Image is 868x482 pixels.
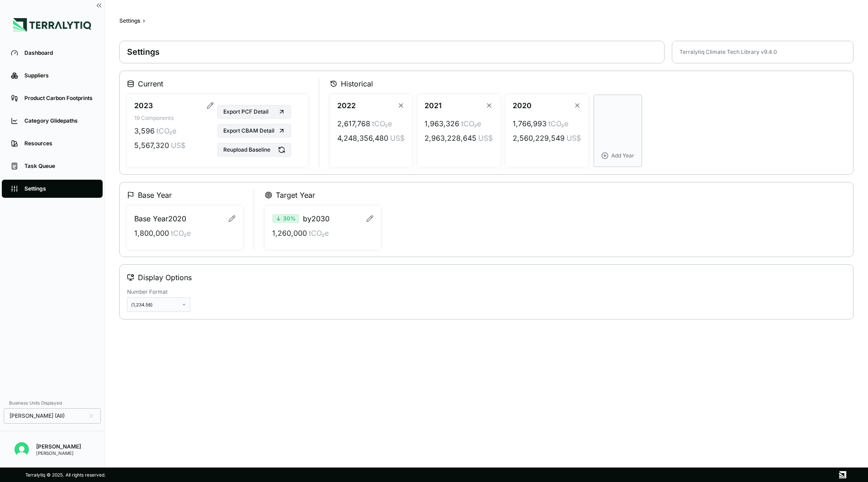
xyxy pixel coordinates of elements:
[14,442,29,457] img: Siya Sindhani
[283,215,296,222] span: 30 %
[138,78,163,89] span: Current
[337,100,356,111] span: 2022
[679,48,777,56] div: Terralytiq Climate Tech Library v 9.4.0
[24,117,94,124] div: Category Glidepaths
[127,288,190,296] label: Number Format
[11,439,33,460] button: Open user button
[513,118,547,129] span: 1,766,993
[4,397,101,408] div: Business Units Displayed
[13,18,91,32] img: Logo
[171,140,185,151] span: US$
[36,443,81,450] div: [PERSON_NAME]
[127,297,190,312] button: (1,234.56)
[566,133,581,143] span: US$
[425,100,442,111] span: 2021
[119,17,140,24] div: Settings
[24,162,94,170] div: Task Queue
[223,127,274,134] span: Export CBAM Detail
[217,124,291,138] button: Export CBAM Detail
[24,49,94,57] div: Dashboard
[461,118,481,129] span: tCO₂e
[134,228,169,239] span: 1,800,000
[24,72,94,79] div: Suppliers
[9,412,65,420] span: [PERSON_NAME] (All)
[138,190,172,200] span: Base Year
[143,17,145,24] span: ›
[372,118,392,129] span: tCO₂e
[138,272,192,283] span: Display Options
[24,140,94,147] div: Resources
[548,118,568,129] span: tCO₂e
[425,133,476,143] span: 2,963,228,645
[134,115,214,122] div: 19 Components
[309,228,329,239] span: tCO₂e
[611,152,634,159] span: Add Year
[134,140,169,151] span: 5,567,320
[134,213,186,224] span: Base Year 2020
[337,133,388,143] span: 4,248,356,480
[223,108,269,115] span: Export PCF Detail
[36,450,81,456] div: [PERSON_NAME]
[134,125,155,136] span: 3,596
[171,228,191,239] span: tCO₂e
[594,95,642,167] button: Add Year
[156,125,176,136] span: tCO₂e
[478,133,493,143] span: US$
[513,100,532,111] span: 2020
[24,185,94,192] div: Settings
[24,95,94,102] div: Product Carbon Footprints
[276,190,315,200] span: Target Year
[134,100,153,111] span: 2023
[390,133,405,143] span: US$
[272,228,307,239] span: 1,260,000
[341,78,373,89] span: Historical
[303,213,330,224] span: by 2030
[513,133,565,143] span: 2,560,229,549
[217,105,291,119] button: Export PCF Detail
[425,118,459,129] span: 1,963,326
[127,47,657,57] h1: Settings
[217,143,291,157] button: Reupload Baseline
[337,118,370,129] span: 2,617,768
